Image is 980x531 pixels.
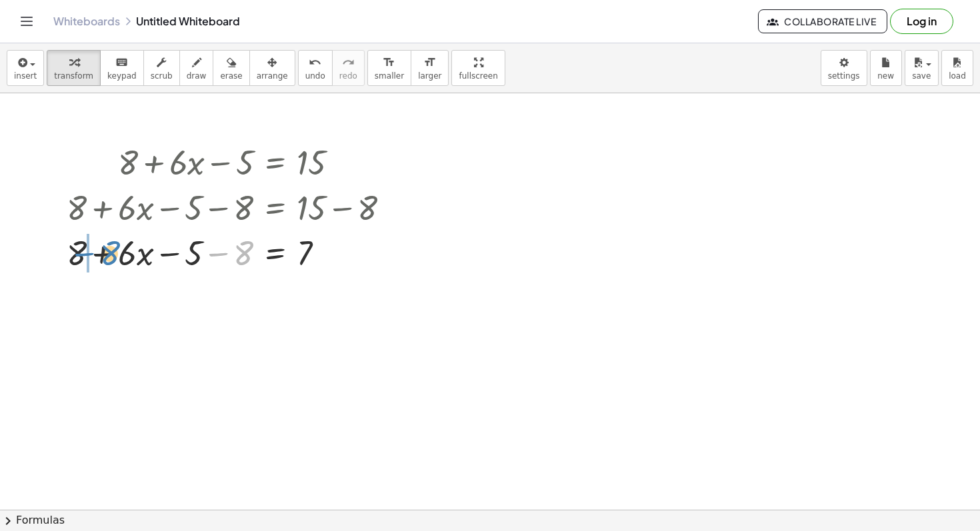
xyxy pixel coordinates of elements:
span: settings [828,71,860,81]
button: undoundo [298,50,333,86]
span: transform [54,71,93,81]
button: fullscreen [451,50,505,86]
button: transform [47,50,101,86]
button: arrange [249,50,295,86]
i: redo [342,55,355,71]
i: undo [309,55,321,71]
a: Whiteboards [53,15,120,28]
span: insert [14,71,37,81]
button: erase [213,50,249,86]
button: Collaborate Live [758,9,887,33]
button: format_sizelarger [411,50,449,86]
button: Toggle navigation [16,11,37,32]
button: scrub [143,50,180,86]
span: smaller [375,71,404,81]
button: save [905,50,939,86]
span: arrange [257,71,288,81]
span: redo [339,71,357,81]
span: erase [220,71,242,81]
i: keyboard [115,55,128,71]
button: load [941,50,973,86]
span: new [877,71,894,81]
button: insert [7,50,44,86]
span: keypad [107,71,137,81]
button: redoredo [332,50,365,86]
span: draw [187,71,207,81]
span: undo [305,71,325,81]
button: new [870,50,902,86]
span: load [949,71,966,81]
button: keyboardkeypad [100,50,144,86]
span: larger [418,71,441,81]
i: format_size [423,55,436,71]
button: settings [821,50,867,86]
span: fullscreen [459,71,497,81]
button: format_sizesmaller [367,50,411,86]
span: save [912,71,931,81]
span: scrub [151,71,173,81]
span: Collaborate Live [769,15,876,27]
button: Log in [890,9,953,34]
button: draw [179,50,214,86]
i: format_size [383,55,395,71]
